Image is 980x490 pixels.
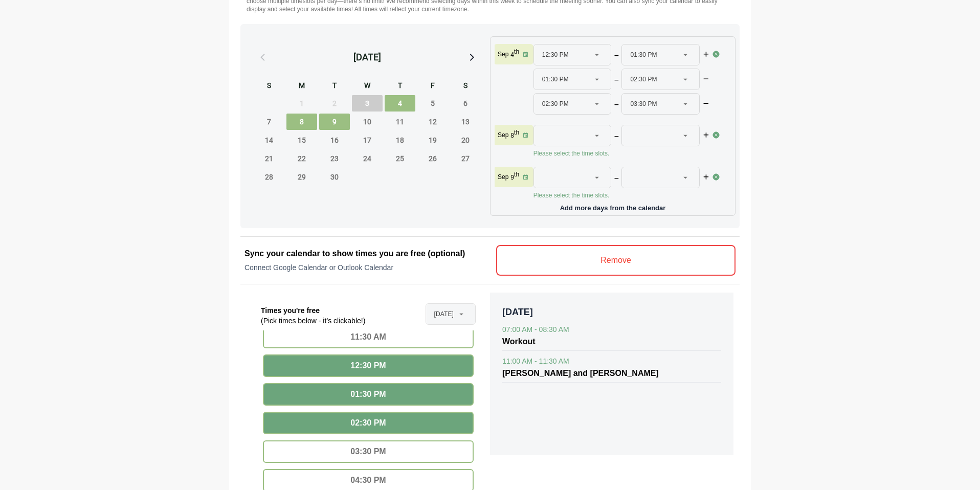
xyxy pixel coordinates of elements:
[510,174,514,181] strong: 9
[502,305,721,319] p: [DATE]
[510,132,514,139] strong: 8
[352,80,383,93] div: W
[385,95,415,112] span: Thursday, September 4, 2025
[542,94,569,114] span: 02:30 PM
[533,191,712,199] p: Please select the time slots.
[450,132,481,148] span: Saturday, September 20, 2025
[630,94,657,114] span: 03:30 PM
[542,44,569,65] span: 12:30 PM
[254,80,284,93] div: S
[498,131,508,139] p: Sep
[352,95,383,112] span: Wednesday, September 3, 2025
[502,325,569,333] span: 07:00 AM - 08:30 AM
[263,412,474,434] div: 02:30 PM
[319,114,350,130] span: Tuesday, September 9, 2025
[319,169,350,185] span: Tuesday, September 30, 2025
[286,80,317,93] div: M
[319,150,350,167] span: Tuesday, September 23, 2025
[261,305,365,316] p: Times you're free
[263,383,474,406] div: 01:30 PM
[630,69,657,90] span: 02:30 PM
[385,80,415,93] div: T
[254,114,284,130] span: Sunday, September 7, 2025
[254,169,284,185] span: Sunday, September 28, 2025
[263,326,474,348] div: 11:30 AM
[533,149,712,158] p: Please select the time slots.
[434,304,454,324] span: [DATE]
[385,150,415,167] span: Thursday, September 25, 2025
[286,150,317,167] span: Monday, September 22, 2025
[542,69,569,90] span: 01:30 PM
[450,150,481,167] span: Saturday, September 27, 2025
[385,114,415,130] span: Thursday, September 11, 2025
[263,354,474,377] div: 12:30 PM
[417,114,448,130] span: Friday, September 12, 2025
[352,132,383,148] span: Wednesday, September 17, 2025
[244,248,484,260] h2: Sync your calendar to show times you are free (optional)
[450,114,481,130] span: Saturday, September 13, 2025
[254,132,284,148] span: Sunday, September 14, 2025
[263,440,474,463] div: 03:30 PM
[261,316,365,326] p: (Pick times below - it’s clickable!)
[630,44,657,65] span: 01:30 PM
[498,50,508,58] p: Sep
[450,95,481,112] span: Saturday, September 6, 2025
[514,48,519,55] sup: th
[514,171,519,178] sup: th
[502,337,536,346] span: Workout
[495,201,731,211] p: Add more days from the calendar
[254,150,284,167] span: Sunday, September 21, 2025
[417,150,448,167] span: Friday, September 26, 2025
[353,50,381,64] div: [DATE]
[286,169,317,185] span: Monday, September 29, 2025
[352,150,383,167] span: Wednesday, September 24, 2025
[286,114,317,130] span: Monday, September 8, 2025
[514,129,519,136] sup: th
[417,80,448,93] div: F
[498,173,508,181] p: Sep
[502,369,659,377] span: [PERSON_NAME] and [PERSON_NAME]
[286,95,317,112] span: Monday, September 1, 2025
[417,132,448,148] span: Friday, September 19, 2025
[450,80,481,93] div: S
[510,51,514,58] strong: 4
[385,132,415,148] span: Thursday, September 18, 2025
[319,95,350,112] span: Tuesday, September 2, 2025
[417,95,448,112] span: Friday, September 5, 2025
[319,80,350,93] div: T
[496,245,736,276] v-button: Remove
[502,357,569,365] span: 11:00 AM - 11:30 AM
[244,262,484,273] p: Connect Google Calendar or Outlook Calendar
[286,132,317,148] span: Monday, September 15, 2025
[352,114,383,130] span: Wednesday, September 10, 2025
[319,132,350,148] span: Tuesday, September 16, 2025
